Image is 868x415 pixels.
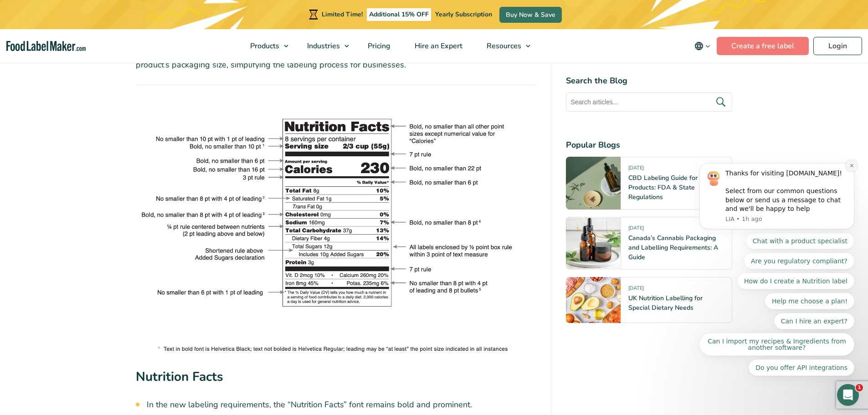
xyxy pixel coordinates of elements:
[856,384,863,391] span: 1
[238,29,293,63] a: Products
[686,46,868,390] iframe: Intercom notifications message
[475,29,535,63] a: Resources
[566,75,732,87] h4: Search the Blog
[356,29,401,63] a: Pricing
[367,8,431,21] span: Additional 15% OFF
[247,41,280,51] span: Products
[628,174,714,201] a: CBD Labeling Guide for Food Products: FDA & State Regulations
[295,29,354,63] a: Industries
[717,37,809,55] a: Create a free label
[136,84,537,354] img: The new FDA Nutrition Facts Label with descriptions fo the font style and size of different eleme...
[136,368,223,385] strong: Nutrition Facts
[147,399,537,411] li: In the new labeling requirements, the “Nutrition Facts” font remains bold and prominent.
[435,10,492,19] span: Yearly Subscription
[566,92,732,112] input: Search articles...
[628,285,644,295] span: [DATE]
[837,384,859,406] iframe: Intercom live chat
[403,29,473,63] a: Hire an Expert
[304,41,341,51] span: Industries
[499,7,562,23] a: Buy Now & Save
[813,37,862,55] a: Login
[628,164,644,175] span: [DATE]
[628,234,718,261] a: Canada’s Cannabis Packaging and Labelling Requirements: A Guide
[412,41,463,51] span: Hire an Expert
[566,139,732,151] h4: Popular Blogs
[322,10,363,19] span: Limited Time!
[628,294,703,312] a: UK Nutrition Labelling for Special Dietary Needs
[484,41,522,51] span: Resources
[628,225,644,235] span: [DATE]
[365,41,391,51] span: Pricing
